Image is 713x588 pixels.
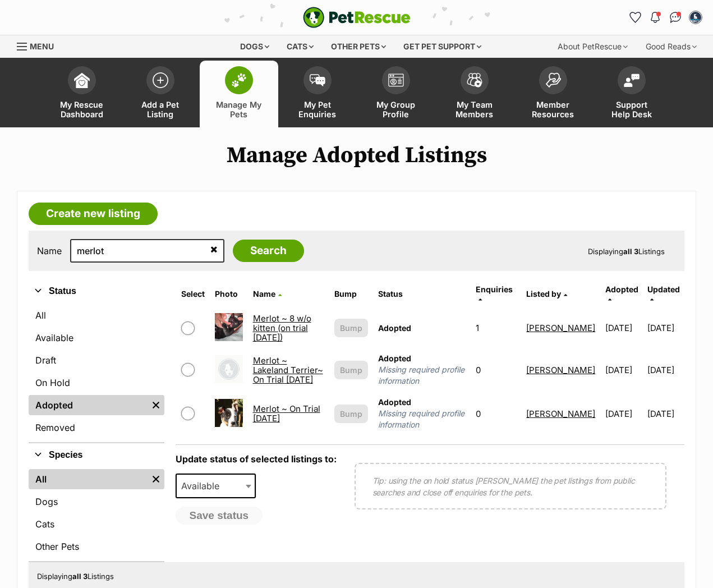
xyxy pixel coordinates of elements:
[378,353,411,363] span: Adopted
[253,289,275,298] span: Name
[253,355,323,385] a: Merlot ~ Lakeland Terrier~ On Trial [DATE]
[601,392,646,435] td: [DATE]
[476,284,513,303] a: Enquiries
[651,12,660,23] img: notifications-46538b983faf8c2785f20acdc204bb7945ddae34d4c08c2a6579f10ce5e182be.svg
[388,73,404,87] img: group-profile-icon-3fa3cf56718a62981997c0bc7e787c4b2cf8bcc04b72c1350f741eb67cf2f40e.svg
[471,392,521,435] td: 0
[29,303,164,442] div: Status
[292,100,343,119] span: My Pet Enquiries
[72,572,88,581] strong: all 3
[666,8,684,26] a: Conversations
[215,399,243,427] img: Merlot ~ On Trial 27/5/15
[148,395,164,415] a: Remove filter
[647,392,683,435] td: [DATE]
[647,309,683,347] td: [DATE]
[231,73,247,88] img: manage-my-pets-icon-02211641906a0b7f246fdf0571729dbe1e7629f14944591b6c1af311fb30b64b.svg
[340,322,362,334] span: Bump
[626,8,705,26] ul: Account quick links
[303,7,411,28] img: logo-e224e6f780fb5917bec1dbf3a21bbac754714ae5b6737aabdf751b685950b380.svg
[670,12,682,23] img: chat-41dd97257d64d25036548639549fe6c8038ab92f7586957e7f3b1b290dea8141.svg
[526,365,595,375] a: [PERSON_NAME]
[626,8,644,26] a: Favourites
[30,42,54,51] span: Menu
[253,313,311,343] a: Merlot ~ 8 w/o kitten (on trial [DATE])
[528,100,578,119] span: Member Resources
[646,8,664,26] button: Notifications
[303,7,411,28] a: PetRescue
[148,469,164,489] a: Remove filter
[476,284,513,294] span: translation missing: en.admin.listings.index.attributes.enquiries
[215,313,243,341] img: Merlot ~ 8 w/o kitten (on trial 7/2/21)
[647,284,680,303] a: Updated
[153,72,168,88] img: add-pet-listing-icon-0afa8454b4691262ce3f59096e99ab1cd57d4a30225e0717b998d2c9b9846f56.svg
[601,309,646,347] td: [DATE]
[177,478,231,494] span: Available
[279,35,321,58] div: Cats
[121,61,200,127] a: Add a Pet Listing
[176,474,256,498] span: Available
[592,61,671,127] a: Support Help Desk
[29,491,164,512] a: Dogs
[647,284,680,294] span: Updated
[210,281,247,307] th: Photo
[623,247,638,256] strong: all 3
[29,350,164,370] a: Draft
[449,100,500,119] span: My Team Members
[550,35,636,58] div: About PetRescue
[177,281,209,307] th: Select
[37,572,114,581] span: Displaying Listings
[378,408,466,430] span: Missing required profile information
[357,61,435,127] a: My Group Profile
[29,448,164,462] button: Species
[200,61,278,127] a: Manage My Pets
[435,61,514,127] a: My Team Members
[323,35,394,58] div: Other pets
[526,289,567,298] a: Listed by
[526,408,595,419] a: [PERSON_NAME]
[334,319,368,337] button: Bump
[340,408,362,420] span: Bump
[334,361,368,379] button: Bump
[605,284,638,294] span: Adopted
[29,328,164,348] a: Available
[624,73,640,87] img: help-desk-icon-fdf02630f3aa405de69fd3d07c3f3aa587a6932b1a1747fa1d2bba05be0121f9.svg
[233,240,304,262] input: Search
[135,100,186,119] span: Add a Pet Listing
[29,373,164,393] a: On Hold
[471,309,521,347] td: 1
[278,61,357,127] a: My Pet Enquiries
[232,35,277,58] div: Dogs
[17,35,62,56] a: Menu
[43,61,121,127] a: My Rescue Dashboard
[526,289,561,298] span: Listed by
[378,364,466,387] span: Missing required profile information
[74,72,90,88] img: dashboard-icon-eb2f2d2d3e046f16d808141f083e7271f6b2e854fb5c12c21221c1fb7104beca.svg
[687,8,705,26] button: My account
[253,403,320,424] a: Merlot ~ On Trial [DATE]
[638,35,705,58] div: Good Reads
[215,355,243,383] img: Merlot ~ Lakeland Terrier~ On Trial 18/7/16
[588,247,665,256] span: Displaying Listings
[467,73,482,88] img: team-members-icon-5396bd8760b3fe7c0b43da4ab00e1e3bb1a5d9ba89233759b79545d2d3fc5d0d.svg
[545,72,561,88] img: member-resources-icon-8e73f808a243e03378d46382f2149f9095a855e16c252ad45f914b54edf8863c.svg
[372,475,648,498] p: Tip: using the on hold status [PERSON_NAME] the pet listings from public searches and close off e...
[176,507,263,525] button: Save status
[29,417,164,438] a: Removed
[37,246,62,256] label: Name
[371,100,421,119] span: My Group Profile
[29,305,164,325] a: All
[340,364,362,376] span: Bump
[690,12,701,23] img: Sue Barker profile pic
[176,453,337,465] label: Update status of selected listings to:
[395,35,489,58] div: Get pet support
[605,284,638,303] a: Adopted
[374,281,471,307] th: Status
[29,467,164,561] div: Species
[378,323,411,333] span: Adopted
[29,203,158,225] a: Create new listing
[310,74,325,86] img: pet-enquiries-icon-7e3ad2cf08bfb03b45e93fb7055b45f3efa6380592205ae92323e6603595dc1f.svg
[606,100,657,119] span: Support Help Desk
[526,323,595,333] a: [PERSON_NAME]
[57,100,107,119] span: My Rescue Dashboard
[29,469,148,489] a: All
